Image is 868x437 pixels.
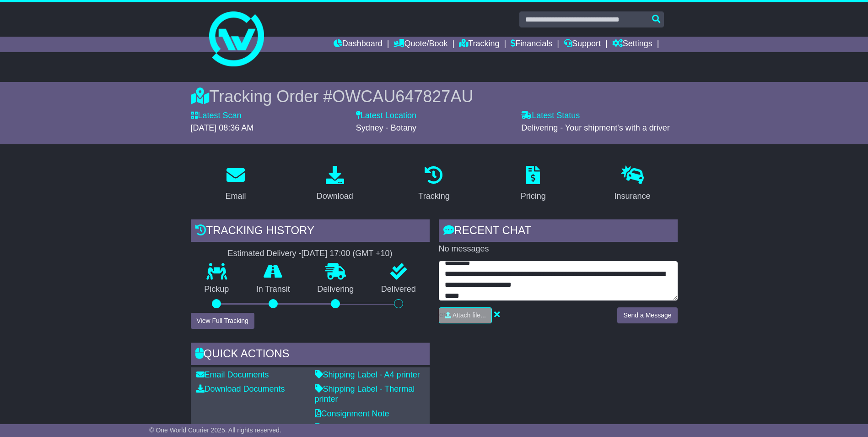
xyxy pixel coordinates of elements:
[191,249,430,259] div: Estimated Delivery -
[304,284,368,295] p: Delivering
[302,249,393,259] div: [DATE] 17:00 (GMT +10)
[612,37,652,52] a: Settings
[191,343,430,367] div: Quick Actions
[439,219,678,244] div: RECENT CHAT
[564,37,601,52] a: Support
[356,111,416,121] label: Latest Location
[439,244,678,254] p: No messages
[225,190,246,202] div: Email
[243,284,304,295] p: In Transit
[334,37,383,52] a: Dashboard
[191,87,678,106] div: Tracking Order #
[367,284,430,295] p: Delivered
[191,284,243,295] p: Pickup
[609,163,657,206] a: Insurance
[315,409,389,418] a: Consignment Note
[521,190,546,202] div: Pricing
[521,111,580,121] label: Latest Status
[515,163,552,206] a: Pricing
[418,190,449,202] div: Tracking
[315,423,404,432] a: Original Address Label
[412,163,455,206] a: Tracking
[617,307,677,323] button: Send a Message
[196,384,285,393] a: Download Documents
[521,123,670,132] span: Delivering - Your shipment's with a driver
[332,87,473,106] span: OWCAU647827AU
[219,163,252,206] a: Email
[191,123,254,132] span: [DATE] 08:36 AM
[149,426,281,434] span: © One World Courier 2025. All rights reserved.
[394,37,447,52] a: Quote/Book
[615,190,651,202] div: Insurance
[196,370,269,379] a: Email Documents
[511,37,552,52] a: Financials
[191,219,430,244] div: Tracking history
[311,163,359,206] a: Download
[191,313,254,329] button: View Full Tracking
[459,37,499,52] a: Tracking
[315,384,415,404] a: Shipping Label - Thermal printer
[315,370,420,379] a: Shipping Label - A4 printer
[317,190,353,202] div: Download
[356,123,416,132] span: Sydney - Botany
[191,111,242,121] label: Latest Scan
